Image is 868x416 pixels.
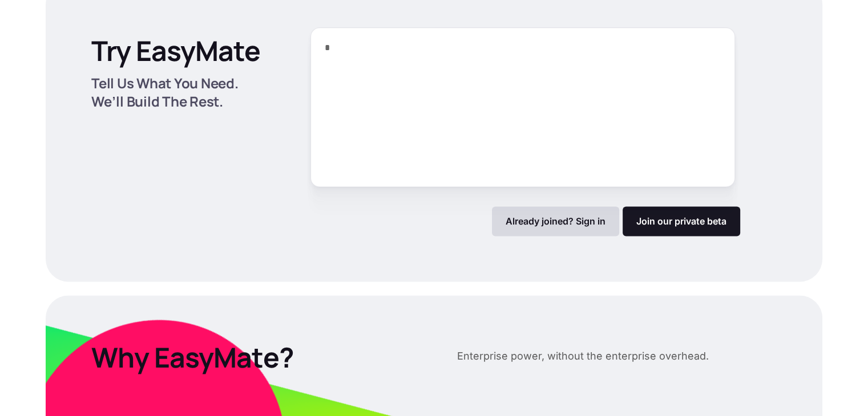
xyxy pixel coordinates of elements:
form: Form [310,27,740,236]
p: Try EasyMate [91,34,260,67]
a: Join our private beta [623,206,740,236]
p: Enterprise power, without the enterprise overhead. [457,348,709,365]
p: Tell Us What You Need. We’ll Build The Rest. [91,74,273,111]
a: Already joined? Sign in [492,206,619,236]
p: Why EasyMate? [91,341,421,374]
p: Already joined? Sign in [506,215,605,227]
